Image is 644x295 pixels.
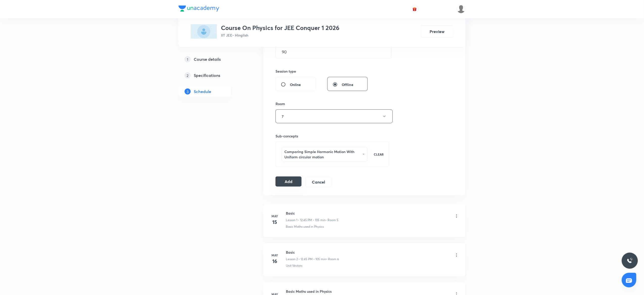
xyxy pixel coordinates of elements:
[179,70,247,80] a: 2Specifications
[191,24,217,39] img: F66AD28E-48C4-4298-B8B1-F7D866C22FDD_plus.png
[326,218,338,222] p: • Room 5
[270,218,280,226] h4: 15
[411,5,419,13] button: avatar
[306,177,332,187] button: Cancel
[342,82,353,87] span: Offline
[457,5,465,13] img: Shivank
[374,152,384,157] p: CLEAR
[194,88,211,95] h5: Schedule
[276,101,285,106] h6: Room
[185,56,191,62] p: 1
[194,72,220,78] h5: Specifications
[286,211,338,216] h6: Basic
[290,82,301,87] span: Online
[270,257,280,265] h4: 16
[179,54,247,64] a: 1Course details
[326,257,339,261] p: • Room 6
[276,133,389,139] h6: Sub-concepts
[194,56,221,62] h5: Course details
[185,72,191,78] p: 2
[421,25,453,38] button: Preview
[179,6,219,12] img: Company Logo
[221,33,339,38] p: IIT JEE • Hinglish
[270,214,280,218] h6: May
[284,149,360,160] h6: Comparing Simple Harmonic Motion With Uniform circular motion
[286,250,339,255] h6: Basic
[179,6,219,13] a: Company Logo
[627,258,633,264] img: ttu
[270,253,280,257] h6: May
[286,218,326,222] p: Lesson 1 • 12:45 PM • 105 min
[221,24,339,32] h3: Course On Physics for JEE Conquer 1 2026
[276,45,391,58] input: 90
[276,176,302,187] button: Add
[286,224,324,229] p: Basic Maths used in Physics
[286,289,339,294] h6: Basic Maths used in Physics
[276,69,296,74] h6: Session type
[286,263,302,268] p: Unit Vectors
[276,109,393,123] button: 7
[185,88,191,95] p: 3
[286,257,326,261] p: Lesson 2 • 12:45 PM • 105 min
[412,7,417,11] img: avatar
